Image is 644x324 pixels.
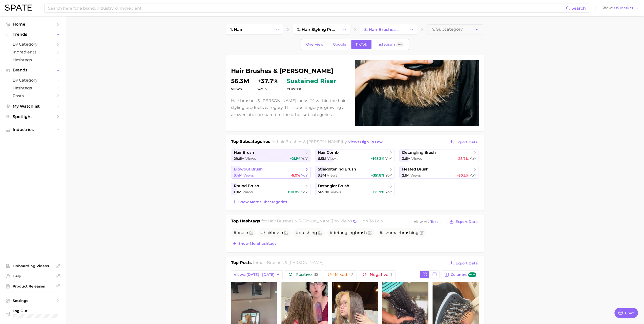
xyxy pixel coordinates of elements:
[301,156,308,161] span: YoY
[238,241,276,246] span: Show more hashtags
[318,231,322,235] button: Flag as miscategorized or irrelevant
[231,198,288,205] button: Show more subcategories
[13,42,53,47] span: by Category
[329,40,350,49] a: Google
[330,230,367,235] span: #detanglingbrush
[600,5,640,11] button: ShowUS Market
[347,139,389,145] button: views high to low
[315,166,395,179] a: straightening brush3.3m Views+351.8% YoY
[369,273,392,277] span: Negative
[414,220,429,223] span: View As
[335,273,353,277] span: Mixed
[372,40,408,49] a: InstagramBeta
[402,150,436,155] span: detangling brush
[457,156,468,161] span: -28.7%
[231,166,311,179] a: blowout brush3.4m Views-6.0% YoY
[431,27,463,32] span: 4. Subcategory
[4,48,62,56] a: Ingredients
[13,104,53,109] span: My Watchlist
[360,24,406,34] a: 3. hair brushes & [PERSON_NAME]
[231,260,252,267] h1: Top Posts
[364,27,402,32] span: 3. hair brushes & [PERSON_NAME]
[293,24,339,34] a: 2. hair styling products
[315,149,395,162] a: hair comb6.5m Views+143.3% YoY
[287,78,336,84] span: sustained riser
[13,274,53,278] span: Help
[601,7,613,9] span: Show
[230,27,243,32] span: 1. hair
[231,86,249,92] dt: Views
[469,156,476,161] span: YoY
[571,6,586,11] span: Search
[13,78,53,83] span: by Category
[13,32,53,37] span: Trends
[398,42,402,47] span: Beta
[318,184,349,188] span: detangler brush
[339,24,350,34] button: Change Category
[264,230,271,235] span: hair
[234,184,259,188] span: round brush
[351,40,371,49] a: TikTok
[13,93,53,98] span: Posts
[327,156,338,161] span: Views
[455,140,478,144] span: Export Data
[301,190,308,194] span: YoY
[231,78,249,84] dd: 56.3m
[318,150,339,155] span: hair comb
[392,230,400,235] span: hair
[377,42,395,47] span: Instagram
[4,113,62,121] a: Spotlight
[13,86,53,90] span: Hashtags
[385,190,392,194] span: YoY
[234,150,254,155] span: hair brush
[4,40,62,48] a: by Category
[348,140,383,144] span: views high to low
[297,27,335,32] span: 2. hair styling products
[302,40,328,49] a: Overview
[296,230,317,235] span: #brushing
[442,270,479,279] button: Columnsnew
[231,149,311,162] a: hair brush29.6m Views+21.1% YoY
[371,156,384,161] span: +143.3%
[402,167,428,172] span: heated brush
[4,307,62,320] a: Log out. Currently logged in with e-mail pryan@sharkninja.com.
[614,7,633,9] span: US Market
[13,22,53,27] span: Home
[287,190,300,194] span: +90.8%
[245,156,256,161] span: Views
[234,173,242,178] span: 3.4m
[234,190,241,194] span: 1.9m
[327,173,337,178] span: Views
[290,173,300,178] span: -6.0%
[234,156,244,161] span: 29.6m
[399,166,479,179] a: heated brush2.1m Views-30.2% YoY
[257,87,263,91] span: YoY
[284,231,288,235] button: Flag as miscategorized or irrelevant
[295,273,318,277] span: Positive
[231,270,283,279] button: Views: [DATE] - [DATE]
[390,272,392,277] span: 1
[290,156,300,161] span: +21.1%
[4,297,62,304] a: Settings
[4,272,62,280] a: Help
[410,173,421,178] span: Views
[243,173,254,178] span: Views
[249,231,253,235] button: Flag as miscategorized or irrelevant
[4,31,62,38] button: Trends
[4,56,62,64] a: Hashtags
[380,230,419,235] span: #asmr brushing
[226,24,272,34] a: 1. hair
[4,66,62,74] button: Brands
[231,68,349,74] h1: hair brushes & [PERSON_NAME]
[448,260,479,267] button: Export Data
[314,272,318,277] span: 32
[420,231,424,235] button: Flag as miscategorized or irrelevant
[450,272,476,277] span: Columns
[448,139,479,146] button: Export Data
[287,86,336,92] dt: cluster
[356,42,367,47] span: TikTok
[13,284,53,289] span: Product Releases
[234,167,263,172] span: blowout brush
[399,149,479,162] a: detangling brush3.6m Views-28.7% YoY
[331,190,341,194] span: Views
